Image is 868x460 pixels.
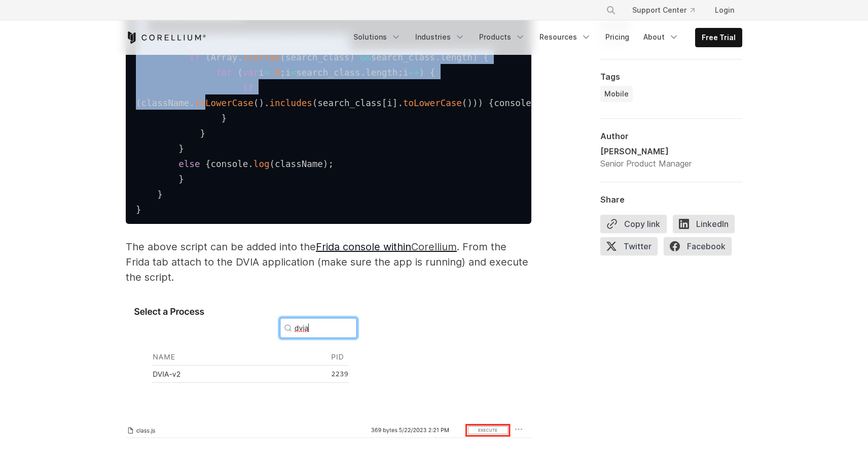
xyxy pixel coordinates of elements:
span: ) [350,52,355,62]
span: ) [419,68,425,78]
span: toLowerCase [195,98,254,108]
span: isArray [243,52,280,62]
span: . From the Frida tab attach to the DVIA application (make sure the app is running) and execute th... [126,241,528,283]
span: ] [392,98,398,108]
a: Frida console within [316,241,411,253]
span: . [360,68,366,78]
span: . [189,98,195,108]
span: ) [473,52,478,62]
span: } [178,174,184,184]
span: } [222,113,227,123]
span: ) [467,98,473,108]
span: ( [254,98,259,108]
div: Tags [600,72,742,82]
span: ) [473,98,478,108]
span: ( [462,98,467,108]
button: Search [602,1,620,19]
span: LinkedIn [673,215,735,233]
img: Selecting a process; DVIA-v2 application relating to "jailbreak" [126,301,370,402]
span: ( [136,98,141,108]
span: && [360,52,371,62]
span: . [237,52,243,62]
span: ( [237,68,243,78]
span: ( [269,159,275,169]
span: } [178,144,184,154]
span: ) [323,159,329,169]
span: ; [328,159,334,169]
span: Facebook [664,237,732,255]
span: includes [269,98,312,108]
span: var [243,68,259,78]
div: Senior Product Manager [600,157,692,170]
span: Twitter [600,237,658,255]
div: Author [600,131,742,141]
a: Industries [409,28,471,46]
span: . [435,52,441,62]
div: Share [600,194,742,205]
span: { [430,68,436,78]
span: ; [280,68,286,78]
a: About [637,28,685,46]
div: Navigation Menu [594,1,742,19]
a: Free Trial [696,28,742,47]
span: ++ [408,68,419,78]
a: Facebook [664,237,738,259]
span: ) [478,98,483,108]
a: Support Center [624,1,703,19]
span: log [254,159,270,169]
span: The above script can be added into the [126,241,411,253]
span: for [216,68,232,78]
span: } [200,128,205,139]
span: ; [397,68,403,78]
a: Login [707,1,742,19]
span: if [189,52,200,62]
span: Mobile [604,89,629,99]
span: } [157,189,163,200]
span: ( [280,52,286,62]
span: ( [312,98,318,108]
span: = [264,68,270,78]
div: Navigation Menu [347,28,742,47]
span: } [136,205,141,215]
span: . [264,98,270,108]
a: Products [473,28,531,46]
span: if [243,83,254,93]
span: < [291,68,297,78]
a: Corellium Home [126,31,206,44]
span: toLowerCase [403,98,462,108]
a: Mobile [600,86,633,102]
span: { [483,52,489,62]
a: Twitter [600,237,664,259]
img: Screenshot 2023-05-22 at 2.41.23 PM [126,422,531,438]
span: else [178,159,200,169]
a: LinkedIn [673,215,741,237]
a: Solutions [347,28,407,46]
span: [ [382,98,387,108]
a: Pricing [599,28,635,46]
span: ( [205,52,211,62]
span: . [397,98,403,108]
a: Corellium [411,241,457,253]
span: ) [259,98,264,108]
span: { [205,159,211,169]
button: Copy link [600,215,667,233]
span: . [531,98,537,108]
span: { [489,98,494,108]
span: . [248,159,254,169]
a: Resources [533,28,597,46]
div: [PERSON_NAME] [600,145,692,157]
span: 0 [275,68,280,78]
